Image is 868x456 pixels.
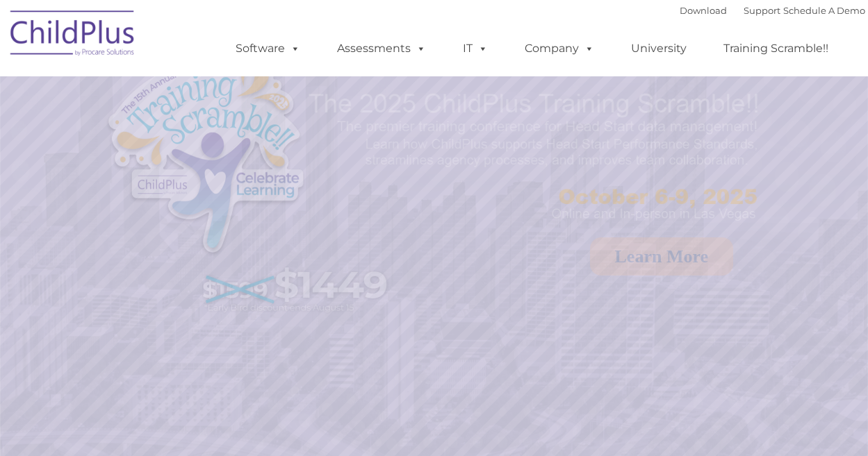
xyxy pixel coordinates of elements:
a: University [617,35,701,62]
a: Learn More [590,237,734,276]
a: Training Scramble!! [710,35,842,62]
img: ChildPlus by Procare Solutions [3,1,142,70]
a: Download [680,5,727,16]
a: Schedule A Demo [783,5,865,16]
a: Company [511,35,608,62]
font: | [680,5,865,16]
a: IT [449,35,502,62]
a: Software [222,35,314,62]
a: Assessments [323,35,440,62]
a: Support [744,5,780,16]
